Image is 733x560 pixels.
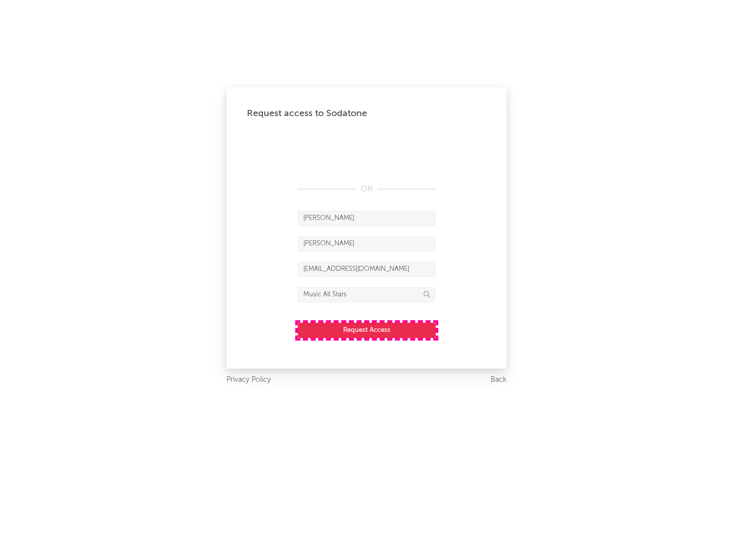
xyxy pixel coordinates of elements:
div: OR [298,183,435,195]
input: Last Name [298,236,435,251]
input: Division [298,287,435,302]
button: Request Access [298,323,436,338]
input: Email [298,262,435,277]
a: Privacy Policy [227,374,271,386]
input: First Name [298,211,435,226]
div: Request access to Sodatone [247,107,486,120]
a: Back [491,374,506,386]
